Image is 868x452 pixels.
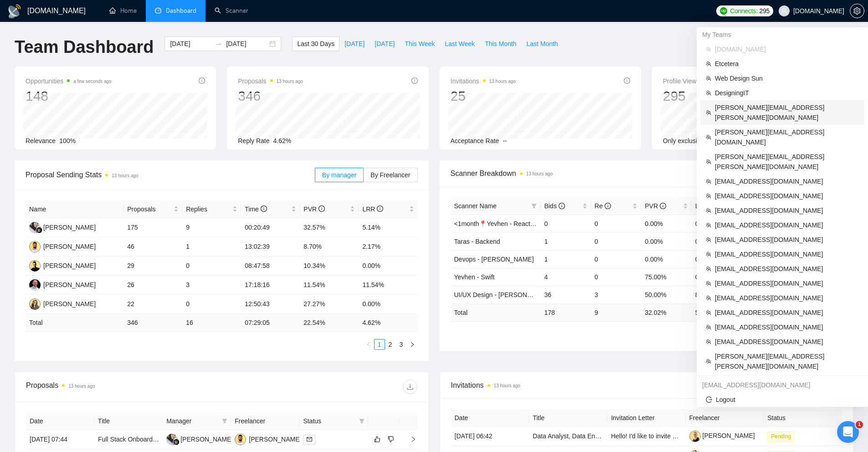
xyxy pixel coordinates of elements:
span: This Month [485,39,516,49]
div: 346 [238,87,303,105]
span: mail [307,437,312,442]
span: Pending [767,431,795,442]
td: 29 [123,257,182,276]
a: UI/UX Design - [PERSON_NAME] [454,291,551,298]
span: team [706,310,711,315]
td: 5.14% [359,218,417,237]
a: 2 [385,339,395,349]
th: Date [451,409,529,427]
span: team [706,208,711,213]
td: [DATE] 06:42 [451,427,529,446]
td: 50.00% [641,286,691,303]
td: 0.00% [692,215,742,232]
a: FF[PERSON_NAME] [29,223,96,231]
a: FF[PERSON_NAME] [166,435,233,442]
time: 13 hours ago [277,79,303,84]
span: Bids [544,202,565,210]
th: Title [529,409,607,427]
a: <1month📍Yevhen - React General - СL [454,220,569,227]
td: 17:18:16 [241,276,300,295]
span: [PERSON_NAME][EMAIL_ADDRESS][PERSON_NAME][DOMAIN_NAME] [715,103,859,123]
span: Etcetera [715,59,859,69]
span: filter [222,418,227,424]
span: info-circle [660,203,666,209]
a: MD[PERSON_NAME] [29,300,96,307]
td: 0 [591,232,641,250]
span: to [215,40,222,47]
span: [PERSON_NAME][EMAIL_ADDRESS][PERSON_NAME][DOMAIN_NAME] [715,152,859,172]
span: team [706,222,711,228]
td: 1 [540,232,591,250]
span: Relevance [26,137,56,144]
span: team [706,46,711,52]
a: searchScanner [215,7,248,15]
th: Name [26,200,123,218]
td: 1 [182,237,241,257]
span: Status [303,416,355,426]
span: team [706,134,711,140]
span: logout [706,396,712,403]
a: Pending [767,432,798,440]
a: KZ[PERSON_NAME] [29,242,96,250]
a: Devops - [PERSON_NAME] [454,256,534,263]
a: Taras - Backend [454,238,500,245]
span: Reply Rate [238,137,269,144]
span: [EMAIL_ADDRESS][DOMAIN_NAME] [715,235,859,245]
td: 26 [123,276,182,295]
span: [EMAIL_ADDRESS][DOMAIN_NAME] [715,337,859,347]
li: Previous Page [363,339,374,350]
span: This Week [405,39,435,49]
span: team [706,193,711,199]
span: filter [220,414,229,428]
span: download [403,383,417,390]
span: team [706,90,711,96]
button: [DATE] [370,36,400,51]
img: KZ [235,434,246,445]
td: 0.00% [692,268,742,286]
span: By manager [322,171,356,179]
span: dashboard [155,7,161,14]
span: Scanner Breakdown [451,168,843,179]
span: filter [531,203,537,209]
a: Yevhen - Swift [454,273,495,281]
span: filter [357,414,366,428]
div: [PERSON_NAME] [43,222,96,232]
span: [EMAIL_ADDRESS][DOMAIN_NAME] [715,220,859,230]
time: 13 hours ago [494,383,520,388]
span: info-circle [261,205,267,212]
li: 3 [396,339,407,350]
span: Logout [706,395,859,405]
span: team [706,159,711,164]
td: 0 [591,250,641,268]
th: Invitation Letter [607,409,686,427]
div: [PERSON_NAME] [249,434,301,444]
td: 0.00% [641,232,691,250]
span: filter [529,199,539,213]
td: Data Analyst, Data Engineer (PowerBI, Bigquery, Hubspot) [529,427,607,446]
span: [EMAIL_ADDRESS][DOMAIN_NAME] [715,278,859,288]
span: Last Week [445,39,475,49]
span: [DATE] [344,39,365,49]
iframe: Intercom live chat [837,421,859,443]
span: Proposals [127,204,172,214]
a: setting [850,7,864,15]
span: swap-right [215,40,222,47]
a: Data Analyst, Data Engineer (PowerBI, Bigquery, Hubspot) [533,432,699,440]
td: 9 [182,218,241,237]
button: Last Month [521,36,563,51]
button: Last Week [440,36,480,51]
span: team [706,359,711,364]
button: like [372,434,383,445]
span: LRR [362,205,383,213]
td: 27.27% [300,295,359,314]
span: team [706,110,711,115]
td: 36 [540,286,591,303]
td: 2.17% [359,237,417,257]
img: MD [29,298,41,310]
li: 1 [374,339,385,350]
a: KZ[PERSON_NAME] [235,435,301,442]
div: 25 [451,87,516,105]
td: 0.00% [692,232,742,250]
span: Scanner Name [454,202,497,210]
td: 0.00% [359,295,417,314]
